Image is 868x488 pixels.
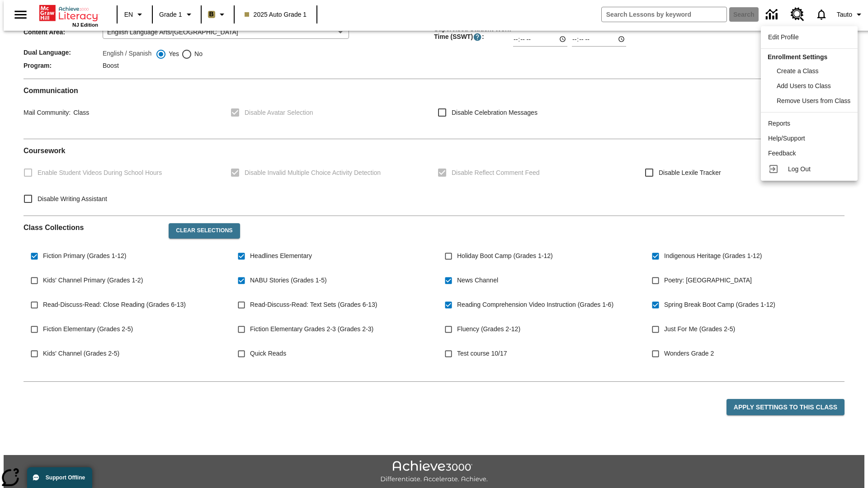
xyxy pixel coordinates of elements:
[777,97,850,104] span: Remove Users from Class
[768,120,790,127] span: Reports
[768,53,827,61] span: Enrollment Settings
[788,165,811,173] span: Log Out
[768,135,805,142] span: Help/Support
[768,33,799,41] span: Edit Profile
[768,150,796,157] span: Feedback
[777,67,819,75] span: Create a Class
[777,82,831,89] span: Add Users to Class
